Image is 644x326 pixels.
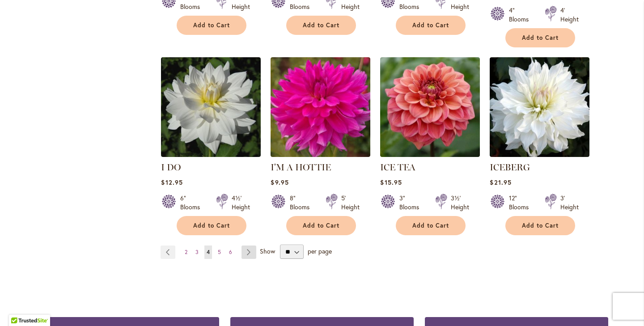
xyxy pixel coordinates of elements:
[227,246,234,259] a: 6
[396,16,466,35] button: Add to Cart
[207,249,210,255] span: 4
[380,162,415,173] a: ICE TEA
[490,178,511,186] span: $21.95
[303,21,339,29] span: Add to Cart
[451,194,469,212] div: 3½' Height
[380,178,402,186] span: $15.95
[193,222,230,229] span: Add to Cart
[218,249,221,255] span: 5
[509,194,534,212] div: 12" Blooms
[509,6,534,24] div: 4" Blooms
[7,294,32,319] iframe: Launch Accessibility Center
[560,6,579,24] div: 4' Height
[286,16,356,35] button: Add to Cart
[490,150,589,159] a: ICEBERG
[380,57,480,157] img: ICE TEA
[161,178,182,186] span: $12.95
[232,194,250,212] div: 4½' Height
[271,150,370,159] a: I'm A Hottie
[180,194,205,212] div: 6" Blooms
[271,162,331,173] a: I'M A HOTTIE
[177,216,246,235] button: Add to Cart
[193,21,230,29] span: Add to Cart
[177,16,246,35] button: Add to Cart
[505,216,575,235] button: Add to Cart
[271,57,370,157] img: I'm A Hottie
[490,162,530,173] a: ICEBERG
[560,194,579,212] div: 3' Height
[380,150,480,159] a: ICE TEA
[185,249,187,255] span: 2
[522,34,559,42] span: Add to Cart
[260,247,275,255] span: Show
[271,178,288,186] span: $9.95
[396,216,466,235] button: Add to Cart
[490,57,589,157] img: ICEBERG
[412,21,449,29] span: Add to Cart
[308,247,332,255] span: per page
[193,246,201,259] a: 3
[290,194,315,212] div: 8" Blooms
[161,162,181,173] a: I DO
[195,249,199,255] span: 3
[341,194,360,212] div: 5' Height
[412,222,449,229] span: Add to Cart
[229,249,232,255] span: 6
[399,194,424,212] div: 3" Blooms
[161,150,261,159] a: I DO
[303,222,339,229] span: Add to Cart
[161,57,261,157] img: I DO
[286,216,356,235] button: Add to Cart
[522,222,559,229] span: Add to Cart
[216,246,223,259] a: 5
[505,28,575,47] button: Add to Cart
[182,246,190,259] a: 2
